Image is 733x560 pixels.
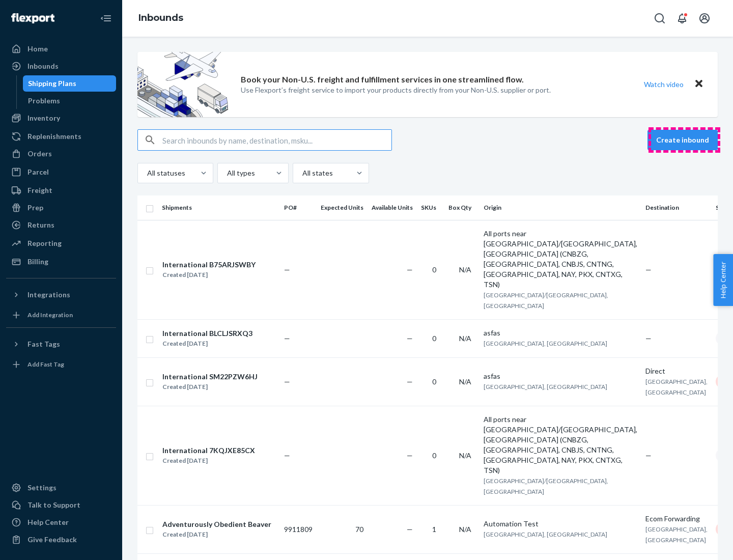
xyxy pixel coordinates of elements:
div: Reporting [27,238,62,248]
button: Open Search Box [650,8,670,29]
div: International SM22PZW6HJ [162,372,258,382]
th: Shipments [158,195,280,220]
th: PO# [280,195,317,220]
span: — [284,377,290,386]
div: Created [DATE] [162,456,255,466]
a: Settings [6,480,116,496]
div: Help Center [27,517,69,527]
a: Inbounds [138,12,183,23]
th: Available Units [368,195,417,220]
span: — [645,451,652,460]
div: Inbounds [27,61,59,71]
span: — [645,334,652,343]
button: Open account menu [694,8,715,29]
a: Prep [6,200,116,216]
div: International BLCLJSRXQ3 [162,328,252,339]
button: Give Feedback [6,531,116,548]
a: Billing [6,254,116,270]
div: asfas [484,371,637,381]
img: Flexport logo [11,13,54,23]
a: Parcel [6,164,116,180]
span: 1 [432,525,436,534]
div: Fast Tags [27,339,60,349]
div: Ecom Forwarding [645,514,708,524]
div: Adventurously Obedient Beaver [162,519,271,529]
a: Orders [6,146,116,162]
div: Inventory [27,113,60,123]
a: Inbounds [6,58,116,74]
ol: breadcrumbs [130,4,191,33]
span: 0 [432,377,436,386]
span: — [284,334,290,343]
div: Created [DATE] [162,339,252,349]
span: — [407,377,413,386]
td: 9911809 [280,505,317,553]
span: N/A [459,265,471,274]
span: [GEOGRAPHIC_DATA], [GEOGRAPHIC_DATA] [484,383,607,390]
span: [GEOGRAPHIC_DATA], [GEOGRAPHIC_DATA] [484,530,607,538]
span: N/A [459,334,471,343]
th: Expected Units [317,195,368,220]
button: Integrations [6,287,116,303]
input: All statuses [146,168,147,178]
span: [GEOGRAPHIC_DATA], [GEOGRAPHIC_DATA] [484,340,607,347]
button: Create inbound [647,130,718,150]
span: N/A [459,451,471,460]
span: — [284,451,290,460]
a: Replenishments [6,128,116,145]
div: Add Fast Tag [27,360,64,369]
th: Origin [480,195,641,220]
a: Help Center [6,514,116,530]
div: All ports near [GEOGRAPHIC_DATA]/[GEOGRAPHIC_DATA], [GEOGRAPHIC_DATA] (CNBZG, [GEOGRAPHIC_DATA], ... [484,414,637,475]
div: Parcel [27,167,49,177]
span: — [407,525,413,534]
div: Integrations [27,290,70,300]
th: Box Qty [444,195,480,220]
div: Orders [27,149,52,159]
div: Replenishments [27,131,81,142]
button: Help Center [713,254,733,306]
a: Inventory [6,110,116,126]
span: — [407,334,413,343]
button: Close Navigation [96,8,116,29]
input: All types [226,168,227,178]
div: Settings [27,483,57,493]
span: [GEOGRAPHIC_DATA]/[GEOGRAPHIC_DATA], [GEOGRAPHIC_DATA] [484,291,608,310]
div: Problems [28,96,60,106]
div: Automation Test [484,519,637,529]
p: Book your Non-U.S. freight and fulfillment services in one streamlined flow. [241,74,524,86]
div: International B75ARJSWBY [162,260,256,270]
span: 0 [432,265,436,274]
div: Created [DATE] [162,382,258,392]
a: Freight [6,182,116,199]
input: All states [301,168,302,178]
span: — [645,265,652,274]
div: Give Feedback [27,535,77,545]
a: Home [6,41,116,57]
a: Problems [23,93,117,109]
div: Created [DATE] [162,529,271,540]
button: Fast Tags [6,336,116,352]
a: Shipping Plans [23,75,117,92]
span: [GEOGRAPHIC_DATA], [GEOGRAPHIC_DATA] [645,378,708,396]
button: Close [692,77,706,92]
span: N/A [459,525,471,534]
span: 0 [432,451,436,460]
div: All ports near [GEOGRAPHIC_DATA]/[GEOGRAPHIC_DATA], [GEOGRAPHIC_DATA] (CNBZG, [GEOGRAPHIC_DATA], ... [484,229,637,290]
div: Billing [27,257,48,267]
p: Use Flexport’s freight service to import your products directly from your Non-U.S. supplier or port. [241,85,551,95]
div: International 7KQJXE85CX [162,445,255,456]
span: [GEOGRAPHIC_DATA], [GEOGRAPHIC_DATA] [645,525,708,544]
input: Search inbounds by name, destination, msku... [162,130,391,150]
th: Destination [641,195,712,220]
a: Reporting [6,235,116,251]
div: asfas [484,328,637,338]
button: Open notifications [672,8,692,29]
a: Talk to Support [6,497,116,513]
div: Add Integration [27,311,73,319]
span: — [284,265,290,274]
div: Created [DATE] [162,270,256,280]
span: — [407,451,413,460]
div: Direct [645,366,708,376]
